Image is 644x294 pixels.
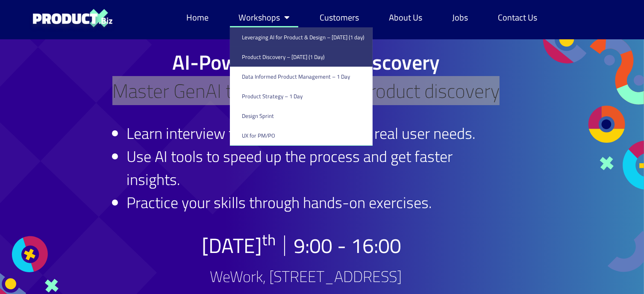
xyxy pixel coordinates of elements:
[380,8,431,27] a: About Us
[178,8,546,27] nav: Menu
[202,235,276,256] h2: [DATE]
[230,27,373,146] ul: Workshops
[262,228,276,251] sup: th
[126,122,503,145] li: Learn interview techniques that reveal real user needs.
[126,145,503,191] li: Use AI tools to speed up the process and get faster insights.
[126,191,503,214] li: Practice your skills through hands-on exercises.
[210,269,402,284] h2: WeWork, [STREET_ADDRESS]
[178,8,217,27] a: Home
[230,8,298,27] a: Workshops
[489,8,546,27] a: Contact Us
[444,8,476,27] a: Jobs
[294,235,401,256] h2: 9:00 - 16:00
[311,8,368,27] a: Customers
[230,27,373,47] a: Leveraging AI for Product & Design – [DATE] (1 day)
